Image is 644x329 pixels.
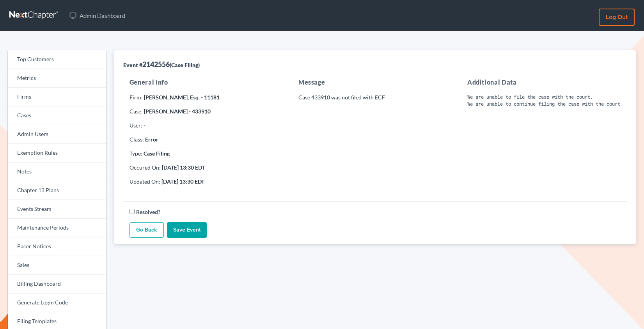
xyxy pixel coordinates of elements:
[162,164,205,171] strong: [DATE] 13:30 EDT
[8,106,106,125] a: Cases
[161,178,204,185] strong: [DATE] 13:30 EDT
[130,78,283,87] h5: General Info
[8,200,106,219] a: Events Stream
[145,136,158,143] strong: Error
[130,122,142,129] span: User:
[467,94,621,107] pre: We are unable to file the case with the court. We are unable to continue filing the case with the...
[8,181,106,200] a: Chapter 13 Plans
[130,178,160,185] span: Updated On:
[8,163,106,181] a: Notes
[8,88,106,106] a: Firms
[136,208,160,216] label: Resolved?
[144,108,211,115] strong: [PERSON_NAME] - 433910
[130,222,164,238] a: Go Back
[167,222,207,238] input: Save Event
[298,78,452,87] h5: Message
[599,9,635,26] a: Log out
[130,150,142,157] span: Type:
[144,94,220,101] strong: [PERSON_NAME], Esq. - 11181
[123,60,200,69] div: 2142556
[123,62,142,68] span: Event #
[8,125,106,144] a: Admin Users
[8,275,106,294] a: Billing Dashboard
[8,294,106,312] a: Generate Login Code
[144,122,145,129] strong: -
[8,237,106,256] a: Pacer Notices
[8,256,106,275] a: Sales
[130,94,143,101] span: Firm:
[298,94,452,101] p: Case 433910 was not filed with ECF
[8,144,106,163] a: Exemption Rules
[8,50,106,69] a: Top Customers
[170,62,200,68] span: (Case Filing)
[8,219,106,237] a: Maintenance Periods
[130,108,143,115] span: Case:
[144,150,170,157] strong: Case Filing
[8,69,106,88] a: Metrics
[130,164,161,171] span: Occured On:
[467,78,621,87] h5: Additional Data
[66,9,129,23] a: Admin Dashboard
[130,136,144,143] span: Class:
